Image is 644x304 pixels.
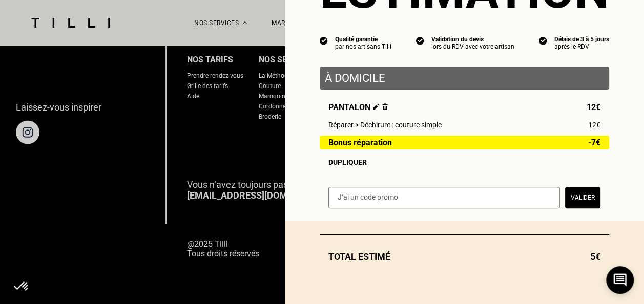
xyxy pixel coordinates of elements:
img: Éditer [373,103,380,110]
div: Qualité garantie [335,36,391,43]
p: À domicile [325,72,604,84]
input: J‘ai un code promo [328,187,560,208]
span: Bonus réparation [328,138,392,147]
span: -7€ [588,138,600,147]
img: icon list info [416,36,424,45]
div: lors du RDV avec votre artisan [431,43,514,50]
span: 12€ [587,102,600,112]
div: par nos artisans Tilli [335,43,391,50]
span: 12€ [588,121,600,129]
img: Supprimer [382,103,388,110]
button: Valider [565,187,600,208]
span: Réparer > Déchirure : couture simple [328,121,442,129]
span: 5€ [590,251,600,262]
div: Total estimé [320,251,609,262]
div: Validation du devis [431,36,514,43]
img: icon list info [539,36,547,45]
div: Délais de 3 à 5 jours [554,36,609,43]
img: icon list info [320,36,328,45]
span: Pantalon [328,102,388,112]
div: Dupliquer [328,158,600,166]
div: après le RDV [554,43,609,50]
